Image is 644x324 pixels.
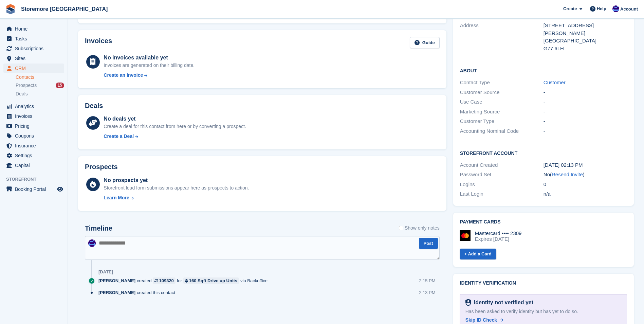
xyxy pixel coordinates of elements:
div: Has been asked to verify identity but has yet to do so. [465,308,621,315]
a: Resend Invite [552,172,583,177]
a: Prospects 15 [16,82,64,89]
div: [DATE] 02:13 PM [544,161,627,169]
span: ( ) [550,172,585,177]
img: Identity Verification Ready [465,299,471,306]
a: Customer [544,79,566,85]
span: Tasks [15,34,56,43]
span: Sites [15,54,56,63]
span: Coupons [15,131,56,141]
div: Last Login [460,190,544,198]
a: Create an Invoice [104,72,195,79]
span: Pricing [15,121,56,131]
img: Angela [612,5,619,12]
div: Use Case [460,98,544,106]
a: menu [3,64,64,73]
a: menu [3,111,64,121]
div: Logins [460,181,544,188]
h2: Payment cards [460,219,627,225]
div: - [544,118,627,125]
div: 0 [544,181,627,188]
a: menu [3,54,64,63]
a: menu [3,44,64,53]
div: Customer Type [460,118,544,125]
input: Show only notes [399,224,403,232]
a: Preview store [56,185,64,193]
span: Invoices [15,111,56,121]
div: 160 Sqft Drive up Units [189,277,237,284]
div: No prospects yet [104,176,249,184]
span: CRM [15,64,56,73]
div: No invoices available yet [104,54,195,62]
div: Account Created [460,161,544,169]
a: menu [3,121,64,131]
h2: Timeline [85,224,112,232]
span: Account [620,6,638,13]
div: n/a [544,190,627,198]
div: created for via Backoffice [98,277,271,284]
div: Invoices are generated on their billing date. [104,62,195,69]
span: Storefront [6,176,68,183]
span: Booking Portal [15,184,56,194]
div: Accounting Nominal Code [460,127,544,135]
span: Skip ID Check [465,317,497,323]
div: [STREET_ADDRESS][PERSON_NAME] [544,22,627,37]
div: - [544,108,627,116]
span: [PERSON_NAME] [98,289,135,296]
div: [GEOGRAPHIC_DATA] [544,37,627,45]
span: Capital [15,161,56,170]
a: Learn More [104,194,249,201]
h2: Storefront Account [460,149,627,156]
a: menu [3,184,64,194]
div: 2:15 PM [419,277,435,284]
h2: Deals [85,102,103,110]
h2: Identity verification [460,281,627,286]
div: Storefront lead form submissions appear here as prospects to action. [104,184,249,192]
div: created this contact [98,289,179,296]
a: menu [3,151,64,160]
span: [PERSON_NAME] [98,277,135,284]
div: [DATE] [98,269,113,275]
h2: Invoices [85,37,112,48]
div: Expires [DATE] [475,236,522,242]
div: Address [460,22,544,52]
span: Deals [16,91,28,97]
h2: Prospects [85,163,118,171]
a: Contacts [16,74,64,80]
div: Create a deal for this contact from here or by converting a prospect. [104,123,246,130]
span: Settings [15,151,56,160]
img: stora-icon-8386f47178a22dfd0bd8f6a31ec36ba5ce8667c1dd55bd0f319d3a0aa187defe.svg [5,4,16,14]
div: Create an Invoice [104,72,143,79]
div: No [544,171,627,179]
div: No deals yet [104,115,246,123]
a: 160 Sqft Drive up Units [183,277,239,284]
span: Create [563,5,577,12]
div: Mastercard •••• 2309 [475,230,522,236]
a: Storemore [GEOGRAPHIC_DATA] [18,3,110,15]
a: menu [3,161,64,170]
div: 15 [56,83,64,88]
div: 109320 [159,277,173,284]
a: menu [3,102,64,111]
span: Subscriptions [15,44,56,53]
img: Angela [88,239,96,247]
a: 109320 [153,277,175,284]
h2: About [460,67,627,74]
a: menu [3,141,64,150]
img: Mastercard Logo [460,230,471,241]
a: menu [3,34,64,43]
div: Contact Type [460,79,544,87]
span: Help [597,5,606,12]
div: - [544,98,627,106]
button: Post [419,238,438,249]
div: Customer Source [460,89,544,96]
label: Show only notes [399,224,440,232]
div: - [544,89,627,96]
a: Guide [410,37,440,48]
div: Marketing Source [460,108,544,116]
a: + Add a Card [460,249,496,260]
div: G77 6LH [544,45,627,53]
div: Learn More [104,194,129,201]
div: - [544,127,627,135]
div: 2:13 PM [419,289,435,296]
div: Identity not verified yet [471,299,533,307]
